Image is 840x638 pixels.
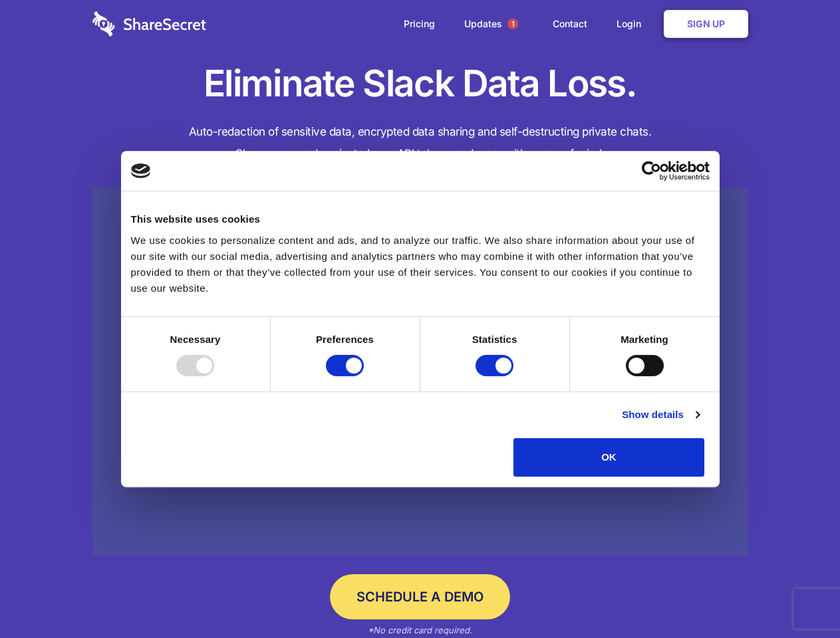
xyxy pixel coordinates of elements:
h1: Eliminate Slack Data Loss. [92,60,748,108]
strong: Necessary [170,334,221,345]
strong: Statistics [472,334,517,345]
a: Schedule a Demo [330,574,510,619]
img: logo [131,163,151,178]
a: Usercentrics Cookiebot - opens in a new window [593,161,710,181]
strong: Marketing [621,334,668,345]
a: Contact [539,3,601,45]
a: Wistia video thumbnail [92,187,748,556]
a: Show details [622,407,699,423]
span: 1 [507,19,518,29]
img: logo-wordmark-white-trans-d4663122ce5f474addd5e946df7df03e33cb6a1c49d2221995e7729f52c070b2.svg [92,11,206,37]
strong: Preferences [316,334,374,345]
h4: Auto-redaction of sensitive data, encrypted data sharing and self-destructing private chats. Shar... [92,121,748,165]
a: Sign Up [664,10,748,38]
a: Pricing [390,3,448,45]
a: Login [603,3,661,45]
div: This website uses cookies [131,211,710,227]
button: OK [513,438,704,477]
em: *No credit card required. [368,625,472,635]
div: We use cookies to personalize content and ads, and to analyze our traffic. We also share informat... [131,233,710,296]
